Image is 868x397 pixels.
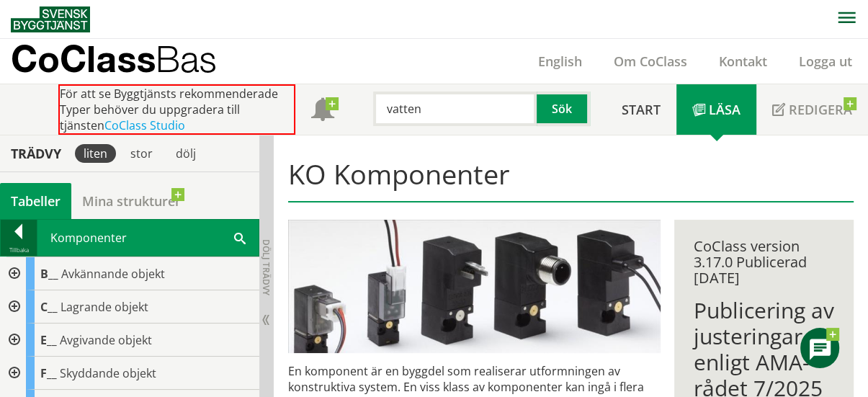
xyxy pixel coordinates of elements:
a: Kontakt [703,53,783,70]
div: Komponenter [37,220,259,256]
span: Avkännande objekt [61,266,165,282]
img: pilotventiler.jpg [288,220,661,353]
a: Läsa [676,84,756,135]
div: För att se Byggtjänsts rekommenderade Typer behöver du uppgradera till tjänsten [58,84,295,135]
a: Om CoClass [598,53,703,70]
span: Notifikationer [311,99,334,122]
span: F__ [40,365,57,381]
a: Logga ut [783,53,868,70]
a: Mina strukturer [71,183,192,219]
span: Avgivande objekt [60,332,152,348]
img: Svensk Byggtjänst [11,6,90,32]
span: Bas [156,37,217,80]
div: stor [122,144,161,163]
a: Redigera [756,84,868,135]
span: E__ [40,332,57,348]
a: English [522,53,598,70]
span: Start [622,101,661,118]
a: Start [606,84,676,135]
span: B__ [40,266,58,282]
span: Dölj trädvy [260,239,272,295]
span: Läsa [709,101,741,118]
a: CoClassBas [11,39,248,84]
span: Lagrande objekt [61,299,148,315]
h1: KO Komponenter [288,158,854,202]
span: Skyddande objekt [60,365,156,381]
span: Sök i tabellen [234,230,246,245]
div: Trädvy [3,146,69,161]
div: dölj [167,144,205,163]
span: C__ [40,299,58,315]
div: liten [75,144,116,163]
p: CoClass [11,50,217,67]
button: Sök [537,92,590,126]
div: Tillbaka [1,244,37,256]
a: CoClass Studio [104,117,185,133]
input: Sök [373,92,537,126]
span: Redigera [789,101,852,118]
div: CoClass version 3.17.0 Publicerad [DATE] [693,238,835,286]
